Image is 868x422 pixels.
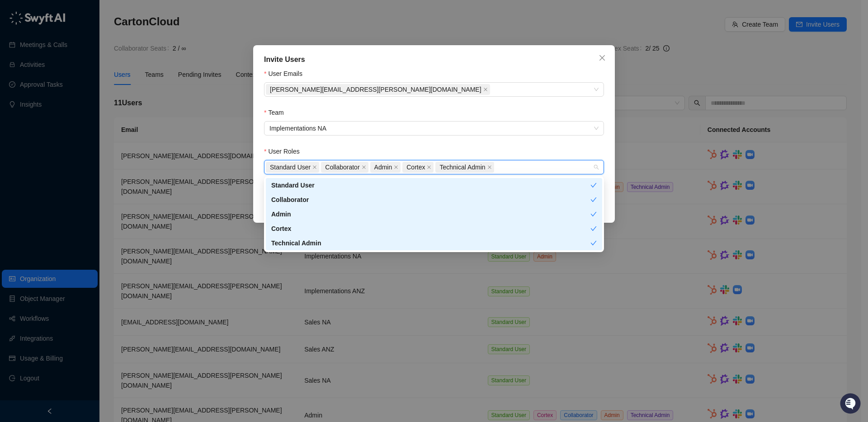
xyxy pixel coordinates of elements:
[492,86,494,93] input: User Emails
[374,162,392,172] span: Admin
[839,392,863,417] iframe: Open customer support
[394,165,398,169] span: close
[483,87,488,92] span: close
[271,180,590,190] div: Standard User
[402,162,434,173] span: Cortex
[264,108,290,117] label: Team
[370,162,401,173] span: Admin
[325,162,359,172] span: Collaborator
[362,165,366,169] span: close
[270,162,311,172] span: Standard User
[321,162,368,173] span: Collaborator
[427,165,431,169] span: close
[9,51,165,65] h2: How can we help?
[9,82,25,98] img: 5124521997842_fc6d7dfcefe973c2e489_88.png
[266,221,602,236] div: Cortex
[266,162,319,173] span: Standard User
[41,127,48,135] div: 📶
[487,165,492,169] span: close
[496,164,498,171] input: User Roles
[590,225,597,232] span: check
[18,127,33,136] span: Docs
[599,54,606,61] span: close
[269,122,599,135] span: Implementations NA
[5,123,37,139] a: 📚Docs
[271,238,590,248] div: Technical Admin
[264,146,306,156] label: User Roles
[590,211,597,217] span: check
[266,178,602,192] div: Standard User
[154,84,165,95] button: Start new chat
[590,182,597,188] span: check
[37,123,73,139] a: 📶Status
[271,224,590,234] div: Cortex
[50,127,70,136] span: Status
[31,91,118,98] div: We're offline, we'll be back soon
[9,36,165,51] p: Welcome 👋
[264,54,604,65] div: Invite Users
[435,162,494,173] span: Technical Admin
[590,240,597,246] span: check
[9,9,27,27] img: Swyft AI
[266,236,602,250] div: Technical Admin
[64,148,109,155] a: Powered byPylon
[271,209,590,219] div: Admin
[266,207,602,221] div: Admin
[271,195,590,205] div: Collaborator
[31,82,148,91] div: Start new chat
[266,84,490,95] span: olivia.trankina@cartoncloud.com
[406,162,425,172] span: Cortex
[312,165,317,169] span: close
[90,149,109,155] span: Pylon
[439,162,485,172] span: Technical Admin
[264,69,309,79] label: User Emails
[266,192,602,207] div: Collaborator
[270,84,481,94] span: [PERSON_NAME][EMAIL_ADDRESS][PERSON_NAME][DOMAIN_NAME]
[9,127,16,135] div: 📚
[595,51,609,65] button: Close
[590,197,597,203] span: check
